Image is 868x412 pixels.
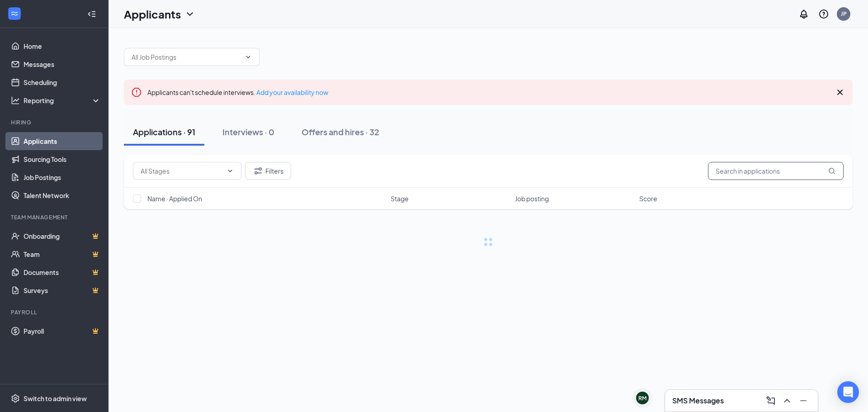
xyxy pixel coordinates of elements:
[131,87,142,98] svg: Error
[24,322,101,340] a: PayrollCrown
[141,166,223,176] input: All Stages
[222,126,274,137] div: Interviews · 0
[765,395,776,406] svg: ComposeMessage
[133,126,195,137] div: Applications · 91
[124,6,181,22] h1: Applicants
[24,186,101,204] a: Talent Network
[835,87,845,98] svg: Cross
[147,194,202,203] span: Name · Applied On
[841,10,847,18] div: JP
[515,194,549,203] span: Job posting
[24,150,101,168] a: Sourcing Tools
[245,53,252,61] svg: ChevronDown
[24,263,101,281] a: DocumentsCrown
[11,118,99,126] div: Hiring
[11,213,99,221] div: Team Management
[638,394,646,402] div: RM
[24,55,101,73] a: Messages
[639,194,657,203] span: Score
[24,245,101,263] a: TeamCrown
[24,37,101,55] a: Home
[24,96,101,105] div: Reporting
[253,166,264,176] svg: Filter
[24,73,101,91] a: Scheduling
[708,162,844,180] input: Search in applications
[798,9,809,19] svg: Notifications
[226,167,234,175] svg: ChevronDown
[837,381,859,403] div: Open Intercom Messenger
[10,9,19,18] svg: WorkstreamLogo
[672,396,724,406] h3: SMS Messages
[780,393,794,408] button: ChevronUp
[147,88,328,96] span: Applicants can't schedule interviews.
[24,168,101,186] a: Job Postings
[818,9,829,19] svg: QuestionInfo
[132,52,241,62] input: All Job Postings
[828,167,835,175] svg: MagnifyingGlass
[256,88,328,96] a: Add your availability now
[796,393,811,408] button: Minimize
[11,308,99,316] div: Payroll
[11,96,20,105] svg: Analysis
[245,162,291,180] button: Filter Filters
[11,394,20,403] svg: Settings
[782,395,793,406] svg: ChevronUp
[87,9,96,19] svg: Collapse
[24,227,101,245] a: OnboardingCrown
[798,395,809,406] svg: Minimize
[302,126,379,137] div: Offers and hires · 32
[24,394,87,403] div: Switch to admin view
[24,281,101,299] a: SurveysCrown
[24,132,101,150] a: Applicants
[764,393,778,408] button: ComposeMessage
[391,194,409,203] span: Stage
[184,9,195,19] svg: ChevronDown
